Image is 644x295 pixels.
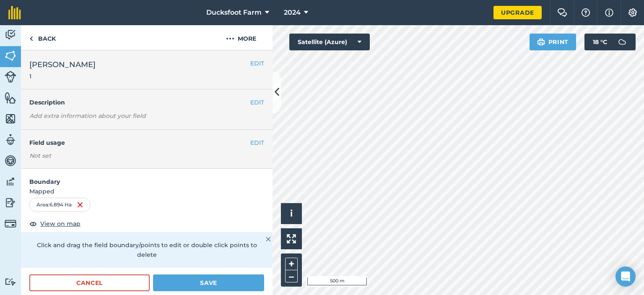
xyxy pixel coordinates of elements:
[77,200,83,210] img: svg+xml;base64,PHN2ZyB4bWxucz0iaHR0cDovL3d3dy53My5vcmcvMjAwMC9zdmciIHdpZHRoPSIxNiIgaGVpZ2h0PSIyNC...
[5,218,16,230] img: svg+xml;base64,PD94bWwgdmVyc2lvbj0iMS4wIiBlbmNvZGluZz0idXRmLTgiPz4KPCEtLSBHZW5lcmF0b3I6IEFkb2JlIE...
[605,8,613,18] img: svg+xml;base64,PHN2ZyB4bWxucz0iaHR0cDovL3d3dy53My5vcmcvMjAwMC9zdmciIHdpZHRoPSIxNyIgaGVpZ2h0PSIxNy...
[226,34,234,44] img: svg+xml;base64,PHN2ZyB4bWxucz0iaHR0cDovL3d3dy53My5vcmcvMjAwMC9zdmciIHdpZHRoPSIyMCIgaGVpZ2h0PSIyNC...
[29,274,150,291] button: Cancel
[250,59,264,68] button: EDIT
[21,187,273,196] span: Mapped
[281,203,302,224] button: i
[29,59,96,70] span: [PERSON_NAME]
[614,34,631,50] img: svg+xml;base64,PD94bWwgdmVyc2lvbj0iMS4wIiBlbmNvZGluZz0idXRmLTgiPz4KPCEtLSBHZW5lcmF0b3I6IEFkb2JlIE...
[5,50,16,62] img: svg+xml;base64,PHN2ZyB4bWxucz0iaHR0cDovL3d3dy53My5vcmcvMjAwMC9zdmciIHdpZHRoPSI1NiIgaGVpZ2h0PSI2MC...
[557,8,567,17] img: Two speech bubbles overlapping with the left bubble in the forefront
[615,266,636,287] div: Open Intercom Messenger
[5,278,16,286] img: svg+xml;base64,PD94bWwgdmVyc2lvbj0iMS4wIiBlbmNvZGluZz0idXRmLTgiPz4KPCEtLSBHZW5lcmF0b3I6IEFkb2JlIE...
[530,34,576,50] button: Print
[581,8,591,17] img: A question mark icon
[29,198,91,212] div: Area : 6.894 Ha
[29,219,37,229] img: svg+xml;base64,PHN2ZyB4bWxucz0iaHR0cDovL3d3dy53My5vcmcvMjAwMC9zdmciIHdpZHRoPSIxOCIgaGVpZ2h0PSIyNC...
[210,25,273,50] button: More
[285,258,298,270] button: +
[5,91,16,104] img: svg+xml;base64,PHN2ZyB4bWxucz0iaHR0cDovL3d3dy53My5vcmcvMjAwMC9zdmciIHdpZHRoPSI1NiIgaGVpZ2h0PSI2MC...
[284,8,301,18] span: 2024
[29,240,264,259] p: Click and drag the field boundary/points to edit or double click points to delete
[250,138,264,147] button: EDIT
[29,151,264,160] div: Not set
[584,34,636,50] button: 18 °C
[29,219,80,229] button: View on map
[29,72,96,81] span: 1
[493,6,542,19] a: Upgrade
[5,29,16,41] img: svg+xml;base64,PD94bWwgdmVyc2lvbj0iMS4wIiBlbmNvZGluZz0idXRmLTgiPz4KPCEtLSBHZW5lcmF0b3I6IEFkb2JlIE...
[250,98,264,107] button: EDIT
[266,234,271,244] img: svg+xml;base64,PHN2ZyB4bWxucz0iaHR0cDovL3d3dy53My5vcmcvMjAwMC9zdmciIHdpZHRoPSIyMiIgaGVpZ2h0PSIzMC...
[29,112,146,120] em: Add extra information about your field
[153,274,264,291] button: Save
[5,175,16,188] img: svg+xml;base64,PD94bWwgdmVyc2lvbj0iMS4wIiBlbmNvZGluZz0idXRmLTgiPz4KPCEtLSBHZW5lcmF0b3I6IEFkb2JlIE...
[5,196,16,209] img: svg+xml;base64,PD94bWwgdmVyc2lvbj0iMS4wIiBlbmNvZGluZz0idXRmLTgiPz4KPCEtLSBHZW5lcmF0b3I6IEFkb2JlIE...
[21,25,64,50] a: Back
[285,270,298,282] button: –
[5,154,16,167] img: svg+xml;base64,PD94bWwgdmVyc2lvbj0iMS4wIiBlbmNvZGluZz0idXRmLTgiPz4KPCEtLSBHZW5lcmF0b3I6IEFkb2JlIE...
[5,133,16,146] img: svg+xml;base64,PD94bWwgdmVyc2lvbj0iMS4wIiBlbmNvZGluZz0idXRmLTgiPz4KPCEtLSBHZW5lcmF0b3I6IEFkb2JlIE...
[40,219,80,228] span: View on map
[5,112,16,125] img: svg+xml;base64,PHN2ZyB4bWxucz0iaHR0cDovL3d3dy53My5vcmcvMjAwMC9zdmciIHdpZHRoPSI1NiIgaGVpZ2h0PSI2MC...
[29,98,264,107] h4: Description
[206,8,262,18] span: Ducksfoot Farm
[8,6,21,19] img: fieldmargin Logo
[289,34,370,50] button: Satellite (Azure)
[287,234,296,243] img: Four arrows, one pointing top left, one top right, one bottom right and the last bottom left
[21,169,273,186] h4: Boundary
[628,8,638,17] img: A cog icon
[29,34,33,44] img: svg+xml;base64,PHN2ZyB4bWxucz0iaHR0cDovL3d3dy53My5vcmcvMjAwMC9zdmciIHdpZHRoPSI5IiBoZWlnaHQ9IjI0Ii...
[29,138,250,147] h4: Field usage
[593,34,607,50] span: 18 ° C
[290,208,293,219] span: i
[537,37,545,47] img: svg+xml;base64,PHN2ZyB4bWxucz0iaHR0cDovL3d3dy53My5vcmcvMjAwMC9zdmciIHdpZHRoPSIxOSIgaGVpZ2h0PSIyNC...
[5,71,16,83] img: svg+xml;base64,PD94bWwgdmVyc2lvbj0iMS4wIiBlbmNvZGluZz0idXRmLTgiPz4KPCEtLSBHZW5lcmF0b3I6IEFkb2JlIE...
